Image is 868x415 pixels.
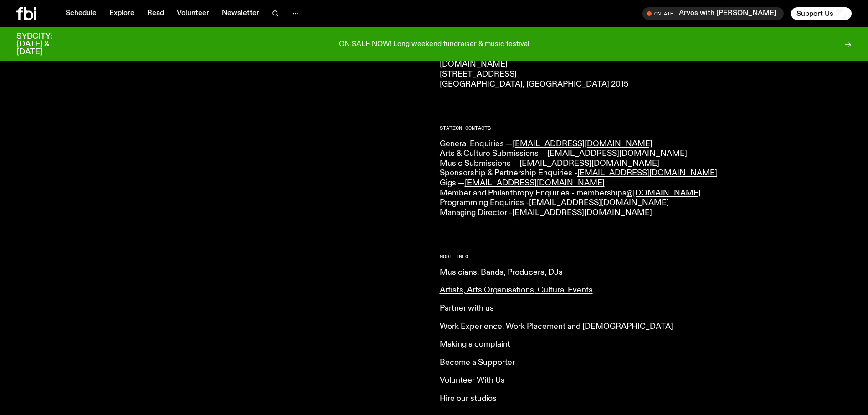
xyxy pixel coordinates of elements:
[440,323,673,331] a: Work Experience, Work Placement and [DEMOGRAPHIC_DATA]
[440,139,852,218] p: General Enquiries — Arts & Culture Submissions — Music Submissions — Sponsorship & Partnership En...
[440,268,563,277] a: Musicians, Bands, Producers, DJs
[440,376,505,384] a: Volunteer With Us
[440,126,852,131] h2: Station Contacts
[171,7,215,20] a: Volunteer
[142,7,169,20] a: Read
[104,7,140,20] a: Explore
[440,340,510,348] a: Making a complaint
[16,33,75,56] h3: SYDCITY: [DATE] & [DATE]
[339,41,529,49] p: ON SALE NOW! Long weekend fundraiser & music festival
[440,254,852,259] h2: More Info
[440,304,494,313] a: Partner with us
[60,7,102,20] a: Schedule
[577,169,717,177] a: [EMAIL_ADDRESS][DOMAIN_NAME]
[440,286,593,294] a: Artists, Arts Organisations, Cultural Events
[512,209,652,217] a: [EMAIL_ADDRESS][DOMAIN_NAME]
[440,60,852,89] p: [DOMAIN_NAME] [STREET_ADDRESS] [GEOGRAPHIC_DATA], [GEOGRAPHIC_DATA] 2015
[216,7,265,20] a: Newsletter
[547,149,687,158] a: [EMAIL_ADDRESS][DOMAIN_NAME]
[440,359,515,367] a: Become a Supporter
[627,189,701,197] a: @[DOMAIN_NAME]
[791,7,852,20] button: Support Us
[519,159,659,168] a: [EMAIL_ADDRESS][DOMAIN_NAME]
[513,140,652,148] a: [EMAIL_ADDRESS][DOMAIN_NAME]
[440,395,497,403] a: Hire our studios
[642,7,784,20] button: On AirArvos with [PERSON_NAME]
[796,10,833,18] span: Support Us
[465,179,605,187] a: [EMAIL_ADDRESS][DOMAIN_NAME]
[529,199,669,207] a: [EMAIL_ADDRESS][DOMAIN_NAME]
